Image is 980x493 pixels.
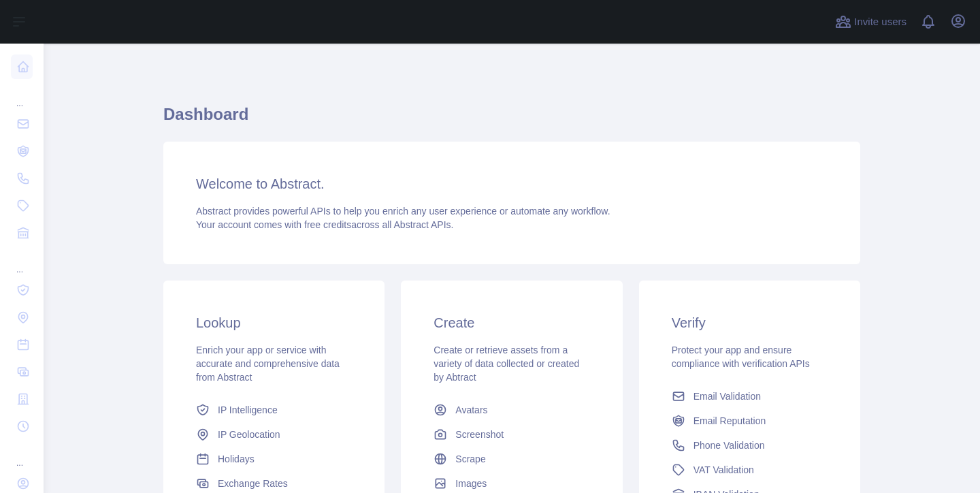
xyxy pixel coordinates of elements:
span: Create or retrieve assets from a variety of data collected or created by Abtract [434,345,579,383]
h3: Create [434,313,589,332]
span: IP Geolocation [218,428,280,441]
a: Email Validation [666,384,833,409]
div: ... [11,441,33,468]
h3: Verify [672,313,828,332]
a: Holidays [191,447,357,471]
a: VAT Validation [666,458,833,482]
span: Invite users [854,14,906,30]
span: Email Reputation [693,414,766,428]
div: ... [11,248,33,275]
span: Your account comes with across all Abstract APIs. [196,219,453,230]
span: Avatars [455,403,487,417]
h3: Welcome to Abstract. [196,174,828,193]
a: Avatars [428,398,595,422]
span: Protect your app and ensure compliance with verification APIs [672,345,810,369]
a: IP Intelligence [191,398,357,422]
span: VAT Validation [693,463,754,477]
span: Abstract provides powerful APIs to help you enrich any user experience or automate any workflow. [196,206,610,217]
a: Scrape [428,447,595,471]
span: Scrape [455,452,485,466]
a: Screenshot [428,422,595,447]
button: Invite users [832,11,909,33]
a: Email Reputation [666,409,833,433]
h3: Lookup [196,313,352,332]
a: IP Geolocation [191,422,357,447]
span: Images [455,477,487,490]
div: ... [11,82,33,109]
span: Screenshot [455,428,504,441]
span: Exchange Rates [218,477,288,490]
span: free credits [304,219,351,230]
span: Phone Validation [693,439,765,452]
span: IP Intelligence [218,403,278,417]
span: Enrich your app or service with accurate and comprehensive data from Abstract [196,345,340,383]
span: Holidays [218,452,255,466]
span: Email Validation [693,389,761,403]
h1: Dashboard [163,104,860,136]
a: Phone Validation [666,433,833,458]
